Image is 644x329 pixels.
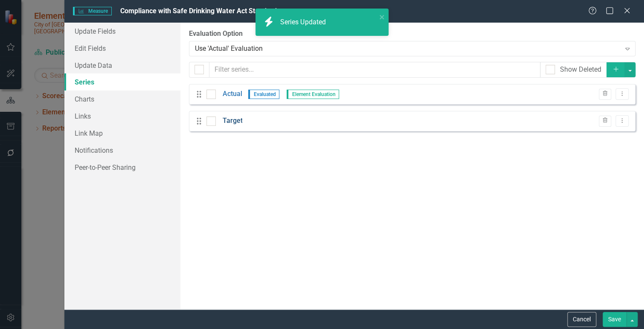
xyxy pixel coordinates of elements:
[222,116,242,126] a: Target
[73,7,112,15] span: Measure
[567,312,596,327] button: Cancel
[64,142,180,159] a: Notifications
[120,7,280,15] span: Compliance with Safe Drinking Water Act Standards
[287,90,339,99] span: Element Evaluation
[64,125,180,142] a: Link Map
[64,57,180,74] a: Update Data
[64,159,180,176] a: Peer-to-Peer Sharing
[379,12,385,22] button: close
[64,40,180,57] a: Edit Fields
[64,23,180,40] a: Update Fields
[603,312,627,327] button: Save
[222,89,242,99] a: Actual
[195,44,621,53] div: Use 'Actual' Evaluation
[64,90,180,108] a: Charts
[64,108,180,125] a: Links
[189,29,635,39] label: Evaluation Option
[280,17,328,27] div: Series Updated
[248,90,279,99] span: Evaluated
[560,65,601,75] div: Show Deleted
[64,73,180,90] a: Series
[209,62,540,78] input: Filter series...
